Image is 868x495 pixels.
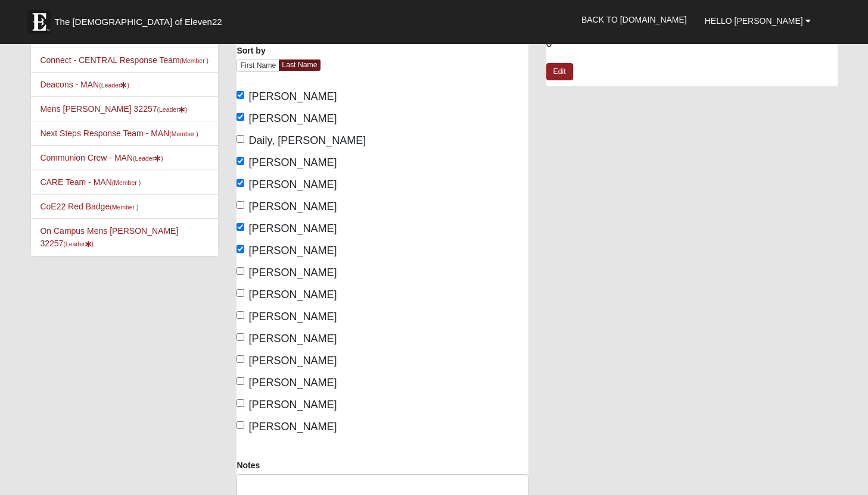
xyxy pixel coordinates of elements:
span: [PERSON_NAME] [248,333,337,344]
span: [PERSON_NAME] [248,377,337,389]
span: [PERSON_NAME] [248,90,337,102]
a: Communion Crew - MAN(Leader) [40,153,163,162]
small: (Leader ) [157,106,188,113]
span: [PERSON_NAME] [248,421,337,433]
input: [PERSON_NAME] [237,421,244,429]
a: Mens [PERSON_NAME] 32257(Leader) [40,104,187,114]
input: [PERSON_NAME] [237,245,244,253]
input: [PERSON_NAME] [237,377,244,385]
a: Last Name [279,59,320,71]
a: Next Steps Response Team - MAN(Member ) [40,129,198,138]
span: [PERSON_NAME] [248,311,337,322]
small: (Leader ) [63,240,94,248]
span: [PERSON_NAME] [248,399,337,411]
input: [PERSON_NAME] [237,157,244,165]
small: (Member ) [112,179,141,186]
a: Connect - CENTRAL Response Team(Member ) [40,55,209,65]
small: (Member ) [110,203,138,211]
a: Deacons - MAN(Leader) [40,80,129,89]
span: Daily, [PERSON_NAME] [248,134,366,146]
a: CoE22 Red Badge(Member ) [40,202,138,211]
img: Eleven22 logo [27,10,51,34]
label: Sort by [237,45,265,57]
label: Notes [237,459,260,471]
small: (Member ) [180,57,209,64]
input: [PERSON_NAME] [237,91,244,99]
input: Daily, [PERSON_NAME] [237,135,244,143]
span: [PERSON_NAME] [248,289,337,300]
input: [PERSON_NAME] [237,201,244,209]
span: [PERSON_NAME] [248,112,337,124]
span: [PERSON_NAME] [248,200,337,212]
input: [PERSON_NAME] [237,267,244,275]
input: [PERSON_NAME] [237,333,244,341]
a: CARE Team - MAN(Member ) [40,177,141,187]
input: [PERSON_NAME] [237,311,244,319]
a: The [DEMOGRAPHIC_DATA] of Eleven22 [21,4,260,34]
small: (Leader ) [133,155,163,162]
input: [PERSON_NAME] [237,355,244,363]
span: [PERSON_NAME] [248,223,337,234]
small: (Member ) [169,130,198,137]
span: [PERSON_NAME] [248,267,337,278]
span: [PERSON_NAME] [248,355,337,366]
input: [PERSON_NAME] [237,399,244,407]
span: [PERSON_NAME] [248,245,337,256]
a: Edit [546,63,573,80]
span: [PERSON_NAME] [248,156,337,168]
input: [PERSON_NAME] [237,289,244,297]
span: [PERSON_NAME] [248,178,337,190]
a: On Campus Mens [PERSON_NAME] 32257(Leader) [40,226,178,248]
input: [PERSON_NAME] [237,223,244,231]
a: First Name [237,59,279,72]
span: The [DEMOGRAPHIC_DATA] of Eleven22 [54,16,222,28]
a: Back to [DOMAIN_NAME] [573,5,696,35]
span: Hello [PERSON_NAME] [705,16,803,26]
a: Hello [PERSON_NAME] [696,6,820,36]
input: [PERSON_NAME] [237,179,244,187]
input: [PERSON_NAME] [237,113,244,121]
small: (Leader ) [99,82,129,89]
